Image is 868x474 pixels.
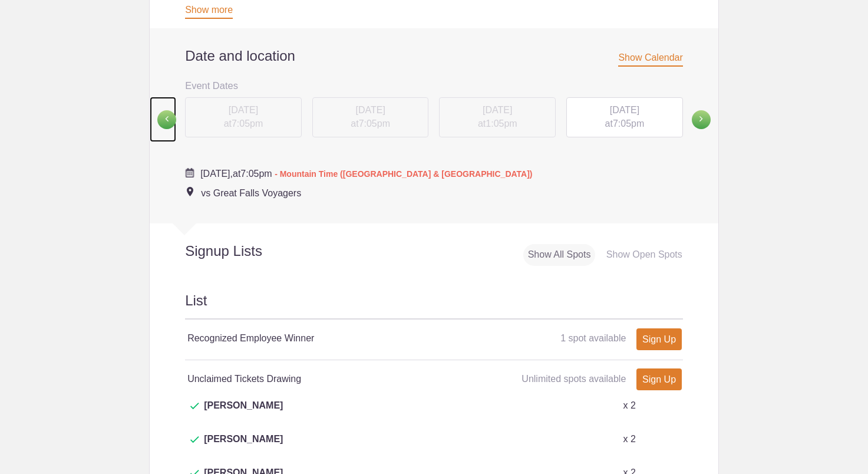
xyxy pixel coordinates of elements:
span: [DATE] [610,105,639,115]
a: Sign Up [636,328,682,350]
h4: Recognized Employee Winner [187,331,434,345]
p: x 2 [623,432,635,446]
img: Check dark green [190,403,199,410]
h4: Unclaimed Tickets Drawing [187,372,434,386]
span: 7:05pm [613,119,644,129]
span: 1 spot available [560,333,626,343]
a: Sign Up [636,368,682,390]
span: 7:05pm [240,169,272,179]
h2: Date and location [185,47,683,65]
h2: List [185,291,683,320]
span: Show Calendar [618,52,682,67]
img: Check dark green [190,436,199,443]
span: vs Great Falls Voyagers [201,188,301,198]
img: Event location [187,187,193,196]
p: x 2 [623,399,635,413]
span: [PERSON_NAME] [204,399,283,427]
span: [DATE], [200,169,233,179]
div: at [566,97,683,137]
a: Show more [185,5,233,19]
button: [DATE] at7:05pm [566,97,684,138]
h3: Event Dates [185,77,683,94]
div: Show Open Spots [602,244,687,266]
span: - Mountain Time ([GEOGRAPHIC_DATA] & [GEOGRAPHIC_DATA]) [275,169,532,179]
img: Cal purple [185,168,194,177]
div: Show All Spots [523,244,596,266]
span: [PERSON_NAME] [204,432,283,460]
h2: Signup Lists [150,242,339,260]
span: at [200,169,532,179]
span: Unlimited spots available [522,374,626,384]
